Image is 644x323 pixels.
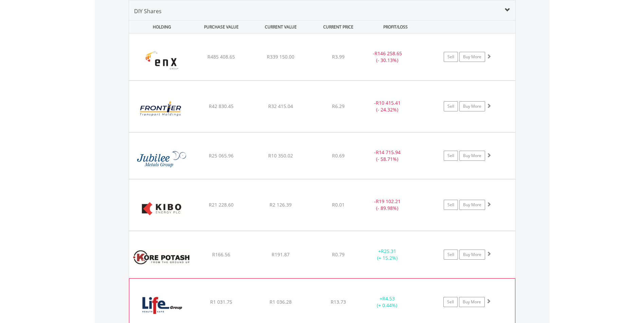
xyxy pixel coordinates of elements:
span: R339 150.00 [267,53,294,60]
div: PROFIT/LOSS [367,21,425,33]
span: R10 415.41 [376,100,401,106]
span: R6.29 [332,103,345,109]
span: R19 102.21 [376,198,401,204]
span: R4.53 [382,295,395,302]
div: PURCHASE VALUE [192,21,251,33]
a: Buy More [459,151,485,161]
span: R0.79 [332,251,345,258]
div: - (- 58.71%) [362,149,413,163]
span: R0.69 [332,152,345,159]
span: R32 415.04 [268,103,293,109]
span: R42 830.45 [209,103,234,109]
span: R166.56 [212,251,230,258]
img: EQU.ZA.FTH.png [132,89,191,130]
div: - (- 30.13%) [362,50,413,64]
span: R1 036.28 [270,299,292,305]
a: Sell [443,297,458,307]
span: R146 258.65 [374,50,402,57]
span: DIY Shares [134,7,162,15]
span: R14 715.94 [376,149,401,155]
a: Sell [444,151,458,161]
div: CURRENT VALUE [252,21,310,33]
span: R3.99 [332,53,345,60]
span: R25 065.96 [209,152,234,159]
a: Buy More [459,250,485,260]
span: R25.31 [381,248,396,254]
span: R10 350.02 [268,152,293,159]
div: - (- 24.32%) [362,100,413,113]
div: + (+ 15.2%) [362,248,413,261]
span: R13.73 [331,299,346,305]
a: Buy More [459,101,485,111]
img: EQU.ZA.ENX.png [132,42,191,79]
div: HOLDING [129,21,191,33]
a: Sell [444,200,458,210]
span: R1 031.75 [210,299,232,305]
a: Sell [444,250,458,260]
a: Buy More [459,52,485,62]
span: R2 126.39 [270,201,292,208]
span: R485 408.65 [207,53,235,60]
img: EQU.ZA.JBL.png [132,141,191,177]
a: Sell [444,101,458,111]
a: Buy More [459,200,485,210]
div: CURRENT PRICE [311,21,365,33]
div: + (+ 0.44%) [362,295,412,309]
img: EQU.ZA.KBO.png [132,188,191,229]
span: R0.01 [332,201,345,208]
div: - (- 89.98%) [362,198,413,212]
span: R191.87 [272,251,290,258]
a: Buy More [459,297,485,307]
img: EQU.ZA.KP2.png [132,240,191,276]
a: Sell [444,52,458,62]
span: R21 228.60 [209,201,234,208]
